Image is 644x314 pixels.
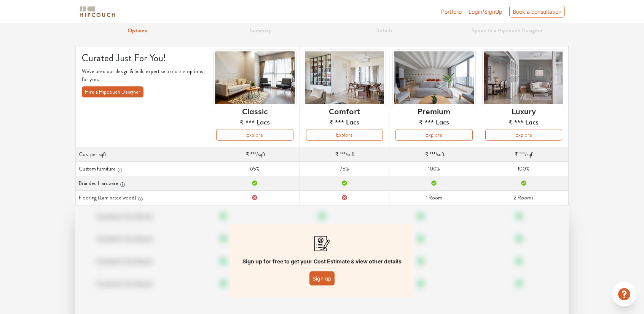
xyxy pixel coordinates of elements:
h6: Luxury [512,106,536,115]
a: Portfolio [441,8,462,16]
p: Sign up for free to get your Cost Estimate & view other details [242,257,402,265]
td: 65% [210,162,300,176]
strong: Options [128,26,147,35]
button: Explore [485,129,562,141]
th: Cost per sqft [76,147,210,162]
th: Branded Hardware [76,176,210,191]
h6: Premium [418,106,450,115]
h4: Curated Just For You! [82,53,204,64]
div: Book a consultation [509,6,565,18]
td: 2 Rooms [479,191,568,205]
td: 100% [389,162,479,176]
h6: Comfort [329,106,360,115]
span: logo-horizontal.svg [78,3,116,20]
img: header-preview [213,49,296,106]
strong: Speak to a Hipcouch Designer [472,26,543,35]
td: 1 Room [389,191,479,205]
span: Login/SignUp [469,8,502,15]
h6: Classic [242,106,268,115]
button: Explore [216,129,293,141]
img: header-preview [392,49,475,106]
img: header-preview [303,49,386,106]
img: logo-horizontal.svg [78,5,116,18]
button: Hire a Hipcouch Designer [82,86,143,97]
td: 75% [300,162,389,176]
td: /sqft [389,147,479,162]
p: We've used our design & build expertise to curate options for you. [82,67,204,83]
button: Explore [306,129,383,141]
th: Flooring (Laminated wood) [76,191,210,205]
td: /sqft [210,147,300,162]
button: Explore [395,129,472,141]
strong: Details [375,26,392,35]
td: /sqft [479,147,568,162]
th: Custom furniture [76,162,210,176]
td: /sqft [300,147,389,162]
strong: Summary [250,26,271,35]
button: Sign up [309,271,335,285]
img: header-preview [482,49,565,106]
td: 100% [479,162,568,176]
